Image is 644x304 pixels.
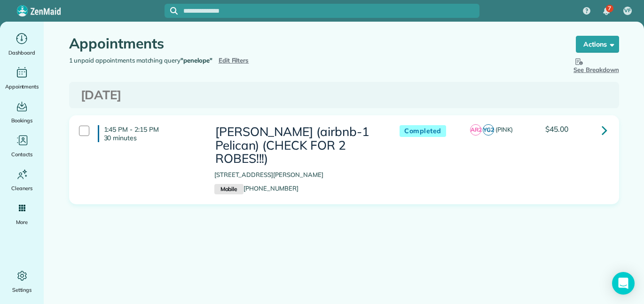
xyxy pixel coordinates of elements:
[483,124,494,136] span: YG2
[62,56,344,65] div: 1 unpaid appointments matching query
[4,65,40,91] a: Appointments
[597,1,616,22] div: 7 unread notifications
[4,268,40,295] a: Settings
[181,56,212,64] strong: "penelope"
[165,7,178,15] button: Focus search
[576,36,619,53] button: Actions
[219,56,249,64] a: Edit Filters
[545,124,568,134] span: $45.00
[11,116,33,125] span: Bookings
[12,285,32,295] span: Settings
[16,217,28,227] span: More
[214,125,381,166] h3: [PERSON_NAME] (airbnb-1 Pelican) (CHECK FOR 2 ROBES!!!)
[104,134,200,142] p: 30 minutes
[400,125,446,137] span: Completed
[214,184,243,194] small: Mobile
[5,82,39,91] span: Appointments
[495,126,513,133] span: (PINK)
[81,88,607,102] h3: [DATE]
[470,124,481,136] span: AR2
[11,150,32,159] span: Contacts
[4,167,40,193] a: Cleaners
[4,31,40,57] a: Dashboard
[624,7,631,15] span: VF
[69,36,558,51] h1: Appointments
[612,272,635,295] div: Open Intercom Messenger
[11,184,32,193] span: Cleaners
[608,5,611,12] span: 7
[98,125,200,142] h4: 1:45 PM - 2:15 PM
[8,48,35,57] span: Dashboard
[4,133,40,159] a: Contacts
[573,56,619,73] span: See Breakdown
[573,56,619,75] button: See Breakdown
[170,7,178,15] svg: Focus search
[214,184,298,192] a: Mobile[PHONE_NUMBER]
[214,170,381,180] p: [STREET_ADDRESS][PERSON_NAME]
[4,99,40,125] a: Bookings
